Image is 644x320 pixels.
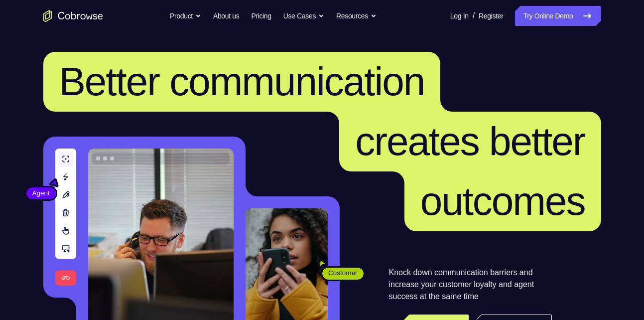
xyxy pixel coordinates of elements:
[283,6,324,26] button: Use Cases
[336,6,377,26] button: Resources
[251,6,271,26] a: Pricing
[389,267,552,303] p: Knock down communication barriers and increase your customer loyalty and agent success at the sam...
[43,10,103,22] a: Go to the home page
[355,119,585,163] span: creates better
[213,6,239,26] a: About us
[473,10,475,22] span: /
[450,6,469,26] a: Log In
[479,6,503,26] a: Register
[59,59,425,104] span: Better communication
[170,6,201,26] button: Product
[420,179,585,223] span: outcomes
[515,6,601,26] a: Try Online Demo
